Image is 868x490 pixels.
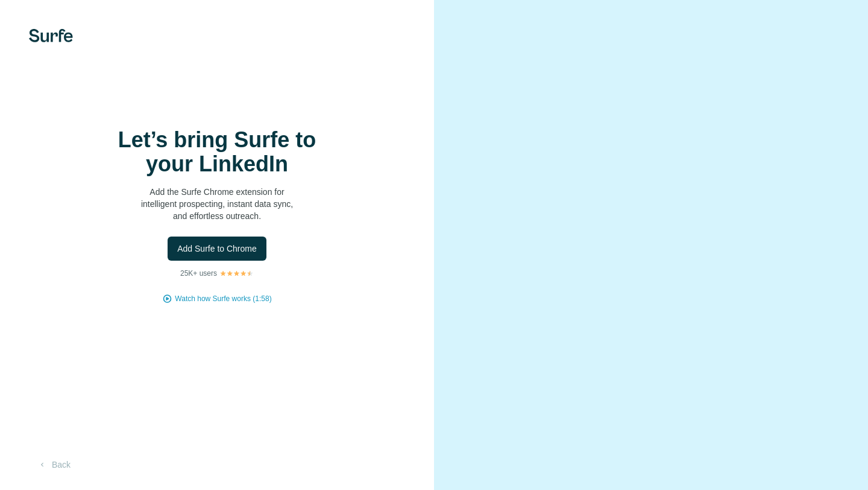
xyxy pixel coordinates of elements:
p: 25K+ users [180,268,217,279]
p: Add the Surfe Chrome extension for intelligent prospecting, instant data sync, and effortless out... [96,186,338,222]
span: Add Surfe to Chrome [177,243,257,255]
button: Watch how Surfe works (1:58) [175,293,271,304]
h1: Let’s bring Surfe to your LinkedIn [96,128,338,176]
img: Rating Stars [219,270,254,277]
img: Surfe's logo [29,29,73,42]
button: Back [29,454,79,476]
button: Add Surfe to Chrome [168,237,266,261]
